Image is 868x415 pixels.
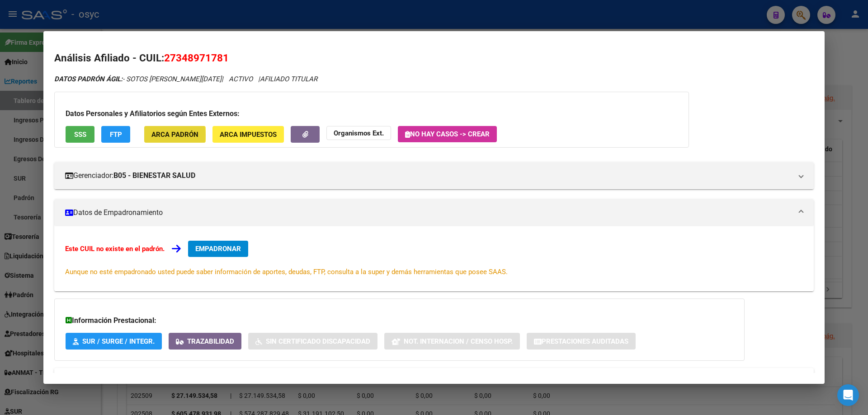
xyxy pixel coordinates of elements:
[187,337,234,345] span: Trazabilidad
[65,170,792,181] mat-panel-title: Gerenciador:
[212,126,284,143] button: ARCA Impuestos
[188,241,248,257] button: EMPADRONAR
[144,126,206,143] button: ARCA Padrón
[65,268,508,276] span: Aunque no esté empadronado usted puede saber información de aportes, deudas, FTP, consulta a la s...
[260,75,317,83] span: AFILIADO TITULAR
[266,337,370,345] span: Sin Certificado Discapacidad
[837,384,859,406] div: Open Intercom Messenger
[54,368,814,390] mat-expansion-panel-header: Aportes y Contribuciones del Afiliado: 27348971781
[195,245,241,253] span: EMPADRONAR
[54,199,814,226] mat-expansion-panel-header: Datos de Empadronamiento
[54,162,814,189] mat-expansion-panel-header: Gerenciador:B05 - BIENESTAR SALUD
[110,131,122,139] span: FTP
[65,245,165,253] strong: Este CUIL no existe en el padrón.
[54,75,317,83] i: | ACTIVO |
[169,333,241,350] button: Trazabilidad
[54,75,222,83] span: - SOTOS [PERSON_NAME][DATE]
[542,337,628,345] span: Prestaciones Auditadas
[65,207,792,218] mat-panel-title: Datos de Empadronamiento
[113,170,195,181] strong: B05 - BIENESTAR SALUD
[220,131,277,139] span: ARCA Impuestos
[54,51,814,66] h2: Análisis Afiliado - CUIL:
[527,333,636,350] button: Prestaciones Auditadas
[66,315,733,326] h3: Información Prestacional:
[54,226,814,291] div: Datos de Empadronamiento
[151,131,198,139] span: ARCA Padrón
[66,333,162,350] button: SUR / SURGE / INTEGR.
[326,126,391,140] button: Organismos Ext.
[101,126,130,143] button: FTP
[82,337,155,345] span: SUR / SURGE / INTEGR.
[54,75,123,83] strong: DATOS PADRÓN ÁGIL:
[334,129,384,137] strong: Organismos Ext.
[74,131,86,139] span: SSS
[384,333,520,350] button: Not. Internacion / Censo Hosp.
[66,108,678,119] h3: Datos Personales y Afiliatorios según Entes Externos:
[405,130,490,138] span: No hay casos -> Crear
[398,126,497,142] button: No hay casos -> Crear
[66,126,94,143] button: SSS
[164,52,229,64] span: 27348971781
[248,333,377,350] button: Sin Certificado Discapacidad
[404,337,513,345] span: Not. Internacion / Censo Hosp.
